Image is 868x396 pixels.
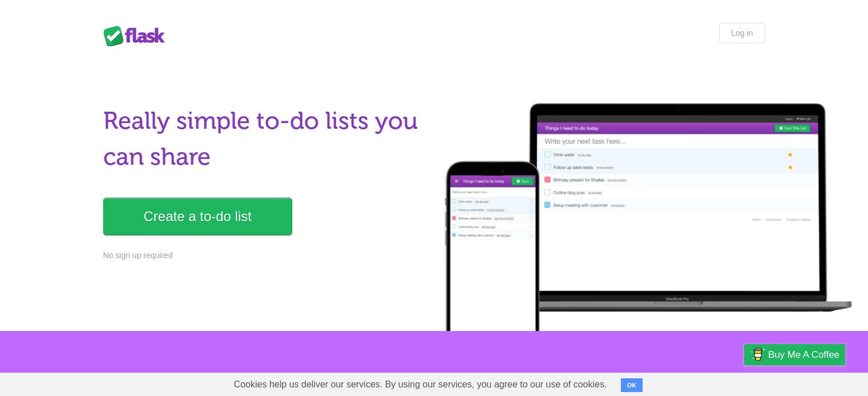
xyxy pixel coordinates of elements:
[750,345,765,364] img: Buy me a coffee
[103,103,427,175] h1: Really simple to-do lists you can share
[103,250,427,262] p: No sign up required
[223,373,619,396] span: Cookies help us deliver our services. By using our services, you agree to our use of cookies.
[744,344,845,365] a: Buy me a coffee
[103,198,292,235] a: Create a to-do list
[768,345,839,365] span: Buy me a coffee
[719,23,765,43] a: Log in
[103,26,172,46] div: Flask Lists
[621,378,643,392] button: OK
